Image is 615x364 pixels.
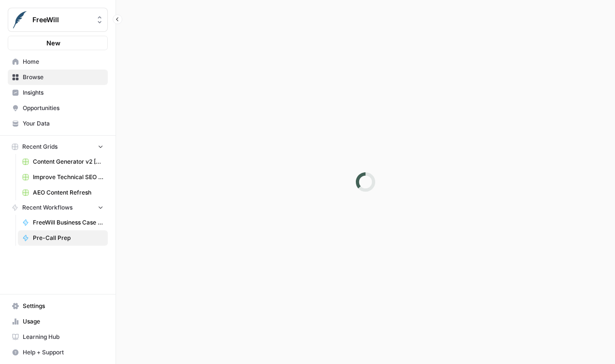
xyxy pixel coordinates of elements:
[33,173,103,182] span: Improve Technical SEO for Page
[23,317,103,326] span: Usage
[8,36,108,50] button: New
[8,100,108,116] a: Opportunities
[18,169,108,185] a: Improve Technical SEO for Page
[22,142,58,151] span: Recent Grids
[18,230,108,246] a: Pre-Call Prep
[23,302,103,310] span: Settings
[8,298,108,314] a: Settings
[23,73,103,82] span: Browse
[8,54,108,70] a: Home
[18,215,108,230] a: FreeWill Business Case Generator v2
[23,333,103,341] span: Learning Hub
[23,57,103,66] span: Home
[23,119,103,128] span: Your Data
[11,11,29,28] img: FreeWill Logo
[8,329,108,345] a: Learning Hub
[33,234,103,242] span: Pre-Call Prep
[8,85,108,100] a: Insights
[8,70,108,85] a: Browse
[8,200,108,215] button: Recent Workflows
[8,116,108,131] a: Your Data
[33,188,103,197] span: AEO Content Refresh
[23,348,103,357] span: Help + Support
[33,218,103,227] span: FreeWill Business Case Generator v2
[33,157,103,166] span: Content Generator v2 [DRAFT] Test
[46,38,60,48] span: New
[18,185,108,200] a: AEO Content Refresh
[22,203,73,212] span: Recent Workflows
[8,140,108,154] button: Recent Grids
[8,314,108,329] a: Usage
[18,154,108,169] a: Content Generator v2 [DRAFT] Test
[8,345,108,360] button: Help + Support
[23,88,103,97] span: Insights
[23,104,103,112] span: Opportunities
[32,15,91,25] span: FreeWill
[8,8,108,32] button: Workspace: FreeWill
